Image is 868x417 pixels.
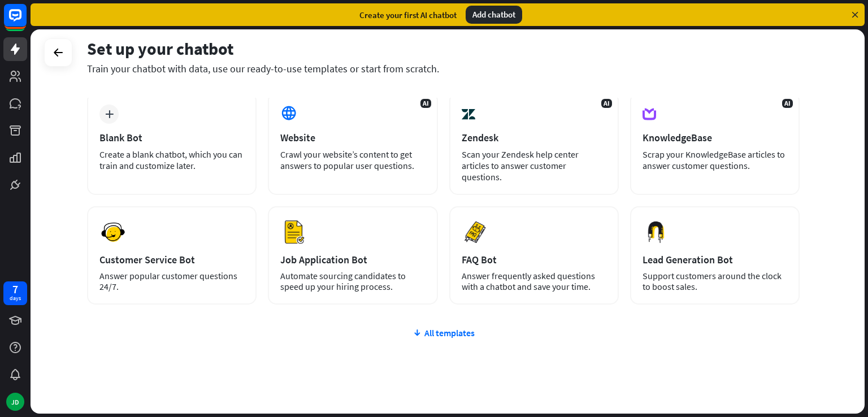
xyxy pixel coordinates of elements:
div: Crawl your website’s content to get answers to popular user questions. [280,149,425,171]
div: Customer Service Bot [99,253,244,266]
div: Automate sourcing candidates to speed up your hiring process. [280,271,425,292]
div: FAQ Bot [462,253,606,266]
div: Add chatbot [466,6,522,24]
div: Train your chatbot with data, use our ready-to-use templates or start from scratch. [87,62,800,75]
div: Zendesk [462,131,606,144]
div: 7 [12,284,18,294]
div: Create your first AI chatbot [359,10,457,20]
div: days [10,294,21,302]
div: KnowledgeBase [643,131,787,144]
i: plus [105,110,114,118]
div: Scrap your KnowledgeBase articles to answer customer questions. [643,149,787,171]
div: Scan your Zendesk help center articles to answer customer questions. [462,149,606,183]
div: Blank Bot [99,131,244,144]
div: Answer popular customer questions 24/7. [99,271,244,292]
div: Create a blank chatbot, which you can train and customize later. [99,149,244,171]
span: AI [601,99,612,108]
div: All templates [87,327,800,338]
div: Lead Generation Bot [643,253,787,266]
div: Website [280,131,425,144]
a: 7 days [3,281,27,305]
div: Set up your chatbot [87,38,800,59]
div: Support customers around the clock to boost sales. [643,271,787,292]
span: AI [782,99,793,108]
span: AI [420,99,431,108]
div: JD [6,393,24,411]
div: Answer frequently asked questions with a chatbot and save your time. [462,271,606,292]
div: Job Application Bot [280,253,425,266]
button: Open LiveChat chat widget [9,5,43,38]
